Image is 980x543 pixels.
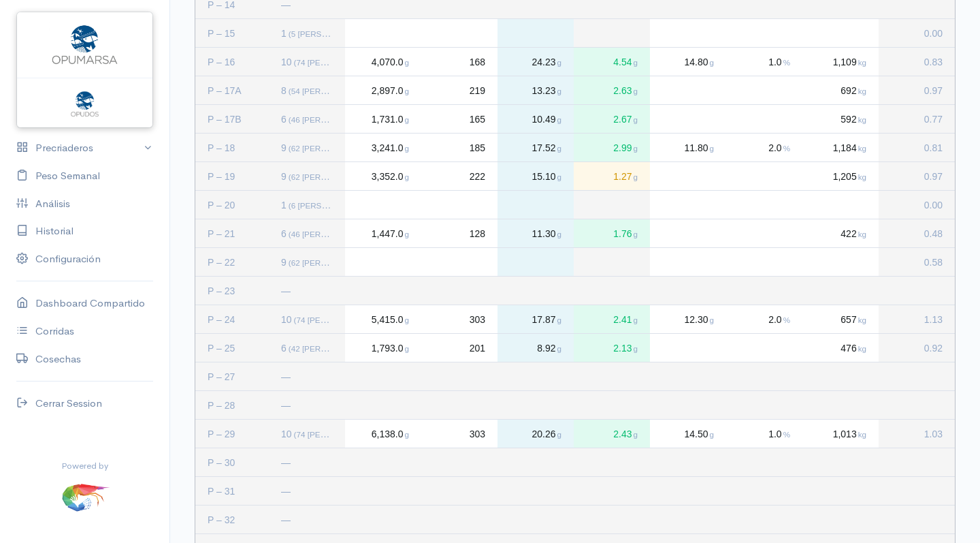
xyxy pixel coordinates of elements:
[530,114,561,125] span: 10.49
[195,391,269,419] div: P – 28
[557,144,561,153] span: g
[557,115,561,124] span: g
[924,57,943,67] span: 0.83
[767,142,790,153] span: 2.0
[195,48,269,76] div: P – 16
[858,230,866,238] span: kg
[281,277,333,305] div: —
[405,230,409,238] span: g
[195,248,269,276] div: P – 22
[281,343,370,354] span: 6
[634,144,638,153] span: g
[710,315,714,324] span: g
[924,314,943,325] span: 1.13
[530,171,561,182] span: 15.10
[924,429,943,439] span: 1.03
[195,305,269,333] div: P – 24
[536,343,561,354] span: 8.92
[683,429,714,439] span: 14.50
[405,115,409,124] span: g
[281,57,375,67] span: 10
[289,29,365,38] small: (5 [PERSON_NAME])
[557,58,561,67] span: g
[832,429,866,439] span: 1,013
[281,363,333,390] div: —
[289,230,370,238] small: (46 [PERSON_NAME])
[612,228,638,239] span: 1.76
[783,144,790,153] span: %
[195,105,269,133] div: P – 17B
[195,476,955,505] div: Press SPACE to select this row.
[405,144,409,153] span: g
[557,344,561,353] span: g
[405,344,409,353] span: g
[858,315,866,324] span: kg
[783,430,790,439] span: %
[924,200,943,211] span: 0.00
[195,448,269,476] div: P – 30
[195,477,269,505] div: P – 31
[470,314,485,325] span: 303
[839,114,866,125] span: 592
[195,277,269,305] div: P – 23
[195,104,955,133] div: Press SPACE to select this row.
[281,85,370,96] span: 8
[289,87,370,95] small: (54 [PERSON_NAME])
[530,85,561,96] span: 13.23
[924,343,943,354] span: 0.92
[195,362,269,390] div: P – 27
[557,315,561,324] span: g
[612,314,638,325] span: 2.41
[470,57,485,67] span: 168
[858,144,866,153] span: kg
[767,429,790,439] span: 1.0
[634,172,638,181] span: g
[195,390,955,419] div: Press SPACE to select this row.
[195,419,955,448] div: Press SPACE to select this row.
[281,392,333,419] div: —
[281,28,365,39] span: 1
[195,76,955,104] div: Press SPACE to select this row.
[281,478,333,505] div: —
[612,171,638,182] span: 1.27
[281,429,375,439] span: 10
[470,85,485,96] span: 219
[370,228,409,239] span: 1,447.0
[634,315,638,324] span: g
[858,87,866,95] span: kg
[858,172,866,181] span: kg
[530,429,561,439] span: 20.26
[370,114,409,125] span: 1,731.0
[612,343,638,354] span: 2.13
[710,430,714,439] span: g
[281,114,370,125] span: 6
[289,344,370,353] small: (42 [PERSON_NAME])
[289,201,365,210] small: (6 [PERSON_NAME])
[195,76,269,104] div: P – 17A
[370,171,409,182] span: 3,352.0
[783,58,790,67] span: %
[924,171,943,182] span: 0.97
[195,219,269,247] div: P – 21
[70,91,99,118] img: Opudos
[195,191,269,219] div: P – 20
[195,190,955,219] div: Press SPACE to select this row.
[370,85,409,96] span: 2,897.0
[832,57,866,67] span: 1,109
[195,162,269,190] div: P – 19
[49,22,120,65] img: Opumarsa
[281,142,370,153] span: 9
[370,314,409,325] span: 5,415.0
[195,448,955,476] div: Press SPACE to select this row.
[858,344,866,353] span: kg
[195,133,955,161] div: Press SPACE to select this row.
[281,257,370,268] span: 9
[924,257,943,268] span: 0.58
[470,171,485,182] span: 222
[612,85,638,96] span: 2.63
[634,115,638,124] span: g
[839,343,866,354] span: 476
[530,57,561,67] span: 24.23
[858,430,866,439] span: kg
[370,429,409,439] span: 6,138.0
